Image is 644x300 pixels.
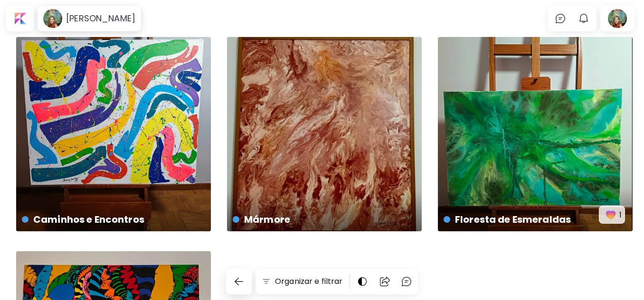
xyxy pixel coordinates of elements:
img: back [233,276,245,287]
button: back [226,269,252,294]
img: chatIcon [555,13,566,24]
button: bellIcon [576,10,592,27]
h4: Caminhos e Encontros [22,212,203,227]
h4: Mármore [233,212,414,227]
img: bellIcon [578,13,589,24]
a: Mármorehttps://cdn.kaleido.art/CDN/Artwork/175232/Primary/medium.webp?updated=777081 [227,37,422,231]
img: chatIcon [401,276,412,287]
h4: Floresta de Esmeraldas [444,212,599,227]
h6: [PERSON_NAME] [66,13,135,24]
p: 1 [619,209,622,221]
a: back [226,269,256,294]
a: Floresta de Esmeraldasfavorites1https://cdn.kaleido.art/CDN/Artwork/175222/Primary/medium.webp?up... [438,37,633,231]
a: Caminhos e Encontroshttps://cdn.kaleido.art/CDN/Artwork/175347/Primary/medium.webp?updated=777143 [16,37,211,231]
button: favorites1 [599,206,625,224]
img: favorites [604,208,617,221]
h6: Organizar e filtrar [275,276,342,287]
